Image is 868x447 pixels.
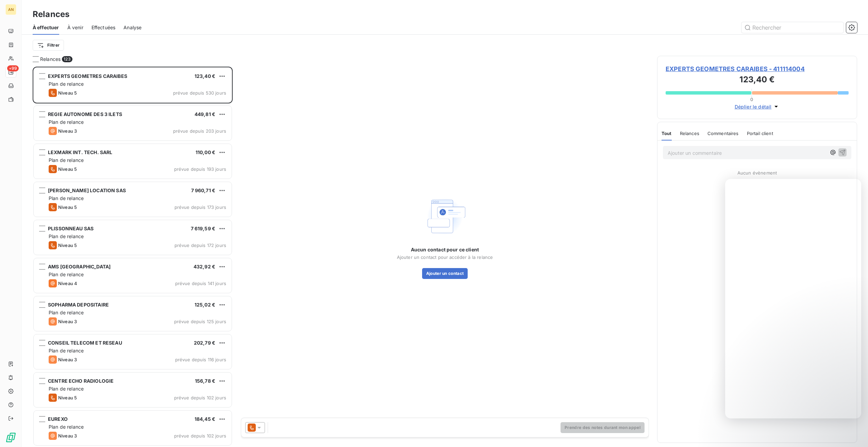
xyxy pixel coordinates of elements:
[67,24,83,31] span: À venir
[666,64,849,73] span: EXPERTS GEOMETRES CARAIBES - 411114004
[58,128,77,134] span: Niveau 3
[48,73,127,79] span: EXPERTS GEOMETRES CARAIBES
[33,8,69,20] h3: Relances
[49,348,84,353] span: Plan de relance
[195,378,215,384] span: 156,78 €
[173,128,226,134] span: prévue depuis 203 jours
[91,24,116,31] span: Effectuées
[33,67,233,447] div: grid
[561,422,645,433] button: Prendre des notes durant mon appel
[58,395,77,400] span: Niveau 5
[725,179,861,418] iframe: Intercom live chat
[48,226,94,231] span: PLISSONNEAU SAS
[174,433,226,438] span: prévue depuis 102 jours
[5,432,16,443] img: Logo LeanPay
[196,149,215,155] span: 110,00 €
[49,271,84,277] span: Plan de relance
[49,233,84,239] span: Plan de relance
[174,243,226,248] span: prévue depuis 172 jours
[747,131,773,136] span: Portail client
[7,65,19,71] span: +99
[195,416,215,422] span: 184,45 €
[735,103,772,110] span: Déplier le détail
[48,149,112,155] span: LEXMARK INT. TECH. SARL
[741,22,844,33] input: Rechercher
[49,386,84,392] span: Plan de relance
[58,281,77,286] span: Niveau 4
[194,340,215,346] span: 202,79 €
[49,310,84,315] span: Plan de relance
[58,319,77,324] span: Niveau 3
[174,166,226,172] span: prévue depuis 193 jours
[49,81,84,87] span: Plan de relance
[733,103,782,111] button: Déplier le détail
[58,166,77,172] span: Niveau 5
[49,119,84,125] span: Plan de relance
[423,195,467,238] img: Empty state
[49,195,84,201] span: Plan de relance
[48,378,114,384] span: CENTRE ECHO RADIOLOGIE
[174,395,226,400] span: prévue depuis 102 jours
[175,357,226,362] span: prévue depuis 116 jours
[750,97,753,102] span: 0
[195,73,215,79] span: 123,40 €
[48,264,111,269] span: AMS [GEOGRAPHIC_DATA]
[707,131,739,136] span: Commentaires
[175,281,226,286] span: prévue depuis 141 jours
[33,40,64,51] button: Filtrer
[58,433,77,438] span: Niveau 3
[58,90,77,96] span: Niveau 5
[48,416,68,422] span: EUREXO
[48,302,109,308] span: SOPHARMA DEPOSITAIRE
[173,90,226,96] span: prévue depuis 530 jours
[40,56,61,63] span: Relances
[191,226,216,231] span: 7 619,59 €
[48,340,122,346] span: CONSEIL TELECOM ET RESEAU
[174,204,226,210] span: prévue depuis 173 jours
[666,73,849,87] h3: 123,40 €
[49,157,84,163] span: Plan de relance
[737,170,777,176] span: Aucun évènement
[397,254,493,260] span: Ajouter un contact pour accéder à la relance
[48,111,122,117] span: REGIE AUTONOME DES 3 ILETS
[845,424,861,440] iframe: Intercom live chat
[422,268,468,279] button: Ajouter un contact
[662,131,672,136] span: Tout
[5,4,16,15] div: AN
[680,131,699,136] span: Relances
[195,111,215,117] span: 449,81 €
[174,319,226,324] span: prévue depuis 125 jours
[191,187,216,193] span: 7 960,71 €
[49,424,84,430] span: Plan de relance
[58,204,77,210] span: Niveau 5
[62,56,72,62] span: 123
[123,24,141,31] span: Analyse
[194,264,215,269] span: 432,92 €
[58,357,77,362] span: Niveau 3
[411,246,479,253] span: Aucun contact pour ce client
[195,302,215,308] span: 125,02 €
[33,24,59,31] span: À effectuer
[58,243,77,248] span: Niveau 5
[48,187,126,193] span: [PERSON_NAME] LOCATION SAS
